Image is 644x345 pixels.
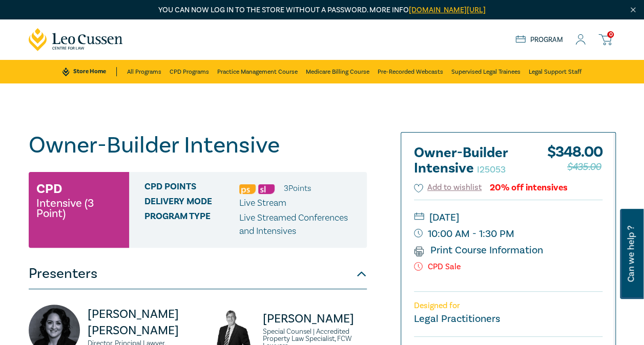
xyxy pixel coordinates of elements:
h3: CPD [36,180,62,198]
small: I25053 [477,164,506,176]
a: Supervised Legal Trainees [451,60,521,83]
span: Delivery Mode [144,197,239,210]
span: Program type [144,211,239,238]
a: Pre-Recorded Webcasts [378,60,443,83]
small: 10:00 AM - 1:30 PM [414,226,603,242]
a: All Programs [127,60,161,83]
button: Presenters [29,258,367,289]
h2: Owner-Builder Intensive [414,145,527,176]
h1: Owner-Builder Intensive [29,132,367,159]
small: [DATE] [414,209,603,226]
img: Professional Skills [239,184,256,194]
span: 0 [607,31,614,38]
span: Live Stream [239,197,286,209]
small: Legal Practitioners [414,312,500,326]
a: CPD Programs [170,60,209,83]
p: [PERSON_NAME] [PERSON_NAME] [88,306,192,339]
a: Legal Support Staff [529,60,581,83]
div: $ 348.00 [547,145,603,181]
a: Print Course Information [414,244,544,257]
p: CPD Sale [414,262,603,272]
a: Store Home [63,67,116,76]
div: 20% off intensives [490,183,568,192]
a: Practice Management Course [217,60,298,83]
img: Close [629,6,637,14]
a: Medicare Billing Course [306,60,369,83]
a: Program [515,35,563,45]
p: Designed for [414,301,603,311]
small: Intensive (3 Point) [36,198,121,219]
a: [DOMAIN_NAME][URL] [409,5,486,15]
span: CPD Points [144,182,239,195]
button: Add to wishlist [414,182,482,193]
p: Live Streamed Conferences and Intensives [239,211,359,238]
span: Can we help ? [626,215,636,293]
img: Substantive Law [258,184,275,194]
p: [PERSON_NAME] [263,311,367,327]
li: 3 Point s [284,182,311,195]
p: You can now log in to the store without a password. More info [29,5,616,16]
span: $435.00 [567,159,601,175]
